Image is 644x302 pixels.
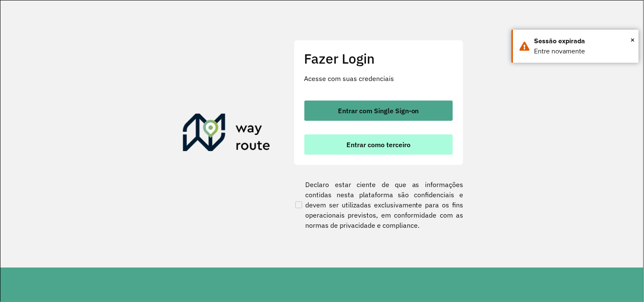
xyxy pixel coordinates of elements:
[183,114,270,154] img: Roteirizador AmbevTech
[304,134,453,155] button: button
[304,73,453,84] p: Acesse com suas credenciais
[534,36,633,46] div: Sessão expirada
[304,101,453,121] button: button
[534,46,633,56] div: Entre novamente
[338,107,419,114] span: Entrar com Single Sign-on
[304,50,453,67] h2: Fazer Login
[631,34,635,46] button: Close
[346,141,411,148] span: Entrar como terceiro
[631,34,635,46] span: ×
[294,179,464,230] label: Declaro estar ciente de que as informações contidas nesta plataforma são confidenciais e devem se...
